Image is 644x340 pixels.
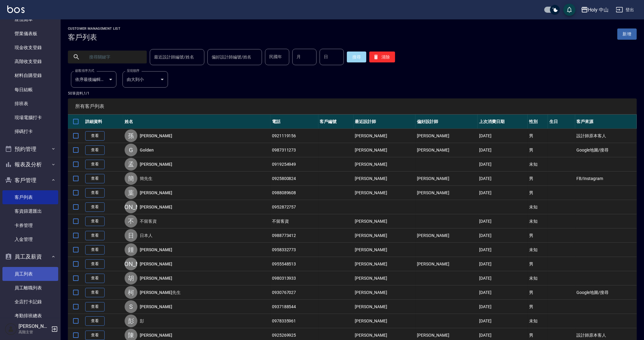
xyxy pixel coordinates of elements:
[140,261,172,267] a: [PERSON_NAME]
[125,186,137,199] div: 葉
[528,257,548,271] td: 男
[140,175,153,182] a: 簡先生
[125,158,137,171] div: 孟
[354,228,416,243] td: [PERSON_NAME]
[2,172,58,188] button: 客戶管理
[125,144,137,156] div: G
[140,204,172,210] a: [PERSON_NAME]
[85,288,105,297] a: 查看
[2,97,58,111] a: 排班表
[270,214,318,228] td: 不留客資
[125,243,137,256] div: 鍾
[415,257,478,271] td: [PERSON_NAME]
[270,300,318,314] td: 0937188544
[75,103,629,109] span: 所有客戶列表
[85,245,105,255] a: 查看
[18,329,49,335] p: 高階主管
[270,115,318,129] th: 電話
[354,186,416,200] td: [PERSON_NAME]
[528,143,548,157] td: 男
[528,228,548,243] td: 男
[122,71,168,88] div: 由大到小
[85,274,105,283] a: 查看
[125,129,137,142] div: 孫
[85,217,105,226] a: 查看
[270,285,318,300] td: 0930767027
[140,190,172,196] a: [PERSON_NAME]
[7,5,25,13] img: Logo
[354,271,416,285] td: [PERSON_NAME]
[354,115,416,129] th: 最近設計師
[528,157,548,172] td: 未知
[354,214,416,228] td: [PERSON_NAME]
[528,186,548,200] td: 男
[270,157,318,172] td: 0919254949
[528,115,548,129] th: 性別
[270,314,318,328] td: 0978335961
[123,115,270,129] th: 姓名
[2,218,58,232] a: 卡券管理
[478,243,528,257] td: [DATE]
[85,331,105,340] a: 查看
[2,249,58,265] button: 員工及薪資
[617,28,637,40] a: 新增
[2,309,58,323] a: 考勤排班總表
[270,172,318,186] td: 0925800824
[125,315,137,327] div: 彭
[415,186,478,200] td: [PERSON_NAME]
[415,143,478,157] td: [PERSON_NAME]
[575,285,637,300] td: Google地圖/搜尋
[2,295,58,309] a: 全店打卡記錄
[354,172,416,186] td: [PERSON_NAME]
[478,143,528,157] td: [DATE]
[2,141,58,157] button: 預約管理
[85,131,105,141] a: 查看
[85,160,105,169] a: 查看
[68,27,120,31] h2: Customer Management List
[478,157,528,172] td: [DATE]
[85,202,105,212] a: 查看
[575,143,637,157] td: Google地圖/搜尋
[528,300,548,314] td: 男
[84,115,123,129] th: 詳細資料
[354,243,416,257] td: [PERSON_NAME]
[68,33,120,42] h3: 客戶列表
[85,302,105,312] a: 查看
[85,316,105,326] a: 查看
[528,129,548,143] td: 男
[2,111,58,125] a: 現場電腦打卡
[270,257,318,271] td: 0955548513
[125,258,137,270] div: [PERSON_NAME]
[270,243,318,257] td: 0958332773
[613,4,637,15] button: 登出
[478,115,528,129] th: 上次消費日期
[347,52,366,62] button: 搜尋
[478,172,528,186] td: [DATE]
[2,190,58,204] a: 客戶列表
[415,172,478,186] td: [PERSON_NAME]
[85,49,142,65] input: 搜尋關鍵字
[415,129,478,143] td: [PERSON_NAME]
[2,157,58,172] button: 報表及分析
[2,125,58,138] a: 掃碼打卡
[18,323,49,329] h5: [PERSON_NAME]
[85,188,105,198] a: 查看
[71,71,116,88] div: 依序最後編輯時間
[140,289,180,295] a: [PERSON_NAME]先生
[2,281,58,295] a: 員工離職列表
[478,257,528,271] td: [DATE]
[125,215,137,228] div: 不
[354,285,416,300] td: [PERSON_NAME]
[2,68,58,82] a: 材料自購登錄
[2,232,58,246] a: 入金管理
[478,186,528,200] td: [DATE]
[125,300,137,313] div: S
[2,41,58,55] a: 現金收支登錄
[528,243,548,257] td: 未知
[528,172,548,186] td: 男
[575,115,637,129] th: 客戶來源
[528,285,548,300] td: 男
[528,214,548,228] td: 未知
[85,259,105,269] a: 查看
[140,147,154,153] a: Golden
